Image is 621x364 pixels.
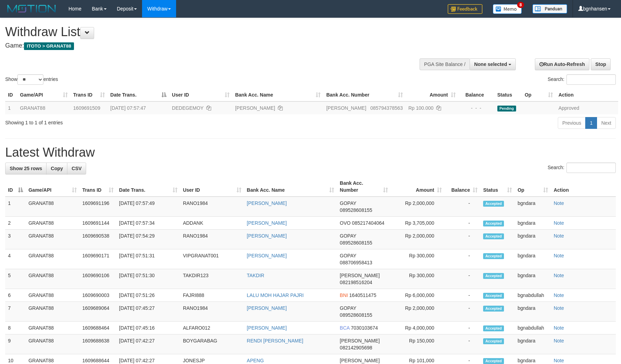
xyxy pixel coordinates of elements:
th: Balance [458,89,495,101]
td: 1609688464 [80,322,116,334]
td: GRANAT88 [26,249,80,269]
span: Accepted [483,325,504,331]
span: BNI [340,292,348,298]
td: 1609690106 [80,269,116,289]
td: GRANAT88 [26,197,80,217]
img: Button%20Memo.svg [493,4,522,14]
td: bgndara [515,249,551,269]
th: Trans ID: activate to sort column ascending [71,89,108,101]
td: BOYGARABAG [180,334,244,354]
label: Search: [548,163,616,173]
span: Copy 1640511475 to clipboard [349,292,376,298]
span: Accepted [483,293,504,299]
td: 1609688638 [80,334,116,354]
td: [DATE] 07:57:34 [116,217,180,230]
td: bgndara [515,230,551,249]
td: 8 [5,322,26,334]
td: bgndara [515,269,551,289]
span: GOPAY [340,233,356,239]
th: ID: activate to sort column descending [5,177,26,197]
td: RANO1984 [180,230,244,249]
a: 1 [585,117,597,129]
span: CSV [72,166,82,171]
span: Accepted [483,273,504,279]
span: Show 25 rows [10,166,42,171]
td: ADDANK [180,217,244,230]
td: FAJRI888 [180,289,244,302]
td: GRANAT88 [26,334,80,354]
a: [PERSON_NAME] [247,253,287,258]
th: Op: activate to sort column ascending [522,89,556,101]
td: [DATE] 07:45:16 [116,322,180,334]
a: Note [554,233,564,239]
select: Showentries [17,74,43,85]
span: Accepted [483,233,504,239]
span: Accepted [483,306,504,312]
td: - [445,302,480,322]
span: GOPAY [340,200,356,206]
td: - [445,217,480,230]
td: 1609689064 [80,302,116,322]
td: Rp 3,705,000 [391,217,445,230]
td: bgnabdullah [515,322,551,334]
span: Copy 085217404064 to clipboard [352,220,384,226]
input: Search: [566,74,616,85]
h1: Latest Withdraw [5,146,616,159]
h1: Withdraw List [5,25,407,39]
th: Trans ID: activate to sort column ascending [80,177,116,197]
a: Show 25 rows [5,163,47,174]
td: TAKDIR123 [180,269,244,289]
a: [PERSON_NAME] [247,220,287,226]
td: 1 [5,197,26,217]
td: Rp 2,000,000 [391,302,445,322]
td: 2 [5,217,26,230]
a: CSV [67,163,86,174]
div: - - - [461,105,492,111]
td: Rp 2,000,000 [391,230,445,249]
td: bgndara [515,217,551,230]
td: GRANAT88 [26,217,80,230]
td: 9 [5,334,26,354]
th: Action [551,177,616,197]
span: GOPAY [340,253,356,258]
td: 3 [5,230,26,249]
a: Note [554,292,564,298]
span: GOPAY [340,305,356,311]
span: Copy 085794378563 to clipboard [370,105,403,111]
td: - [445,249,480,269]
td: bgndara [515,302,551,322]
a: Stop [591,58,611,70]
span: [PERSON_NAME] [340,338,380,344]
img: panduan.png [532,4,567,14]
td: - [445,334,480,354]
td: Rp 300,000 [391,249,445,269]
span: ITOTO > GRANAT88 [24,42,74,50]
button: None selected [470,58,516,70]
span: Copy 089528608155 to clipboard [340,207,372,213]
span: Accepted [483,253,504,259]
span: Accepted [483,358,504,364]
label: Search: [548,74,616,85]
td: bgndara [515,197,551,217]
th: Status: activate to sort column ascending [480,177,515,197]
span: Copy [51,166,63,171]
td: 1609691144 [80,217,116,230]
td: [DATE] 07:57:49 [116,197,180,217]
td: GRANAT88 [17,101,71,114]
th: Amount: activate to sort column ascending [391,177,445,197]
span: Copy 082198516204 to clipboard [340,280,372,285]
th: Bank Acc. Name: activate to sort column ascending [244,177,337,197]
td: 1609691196 [80,197,116,217]
a: [PERSON_NAME] [247,325,287,331]
span: Copy 089528608155 to clipboard [340,240,372,246]
a: APENG [247,358,264,363]
th: Game/API: activate to sort column ascending [17,89,71,101]
th: Status [495,89,522,101]
td: [DATE] 07:51:30 [116,269,180,289]
td: Rp 6,000,000 [391,289,445,302]
th: Bank Acc. Number: activate to sort column ascending [323,89,405,101]
a: Note [554,305,564,311]
th: Bank Acc. Name: activate to sort column ascending [232,89,323,101]
a: [PERSON_NAME] [247,200,287,206]
td: GRANAT88 [26,230,80,249]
